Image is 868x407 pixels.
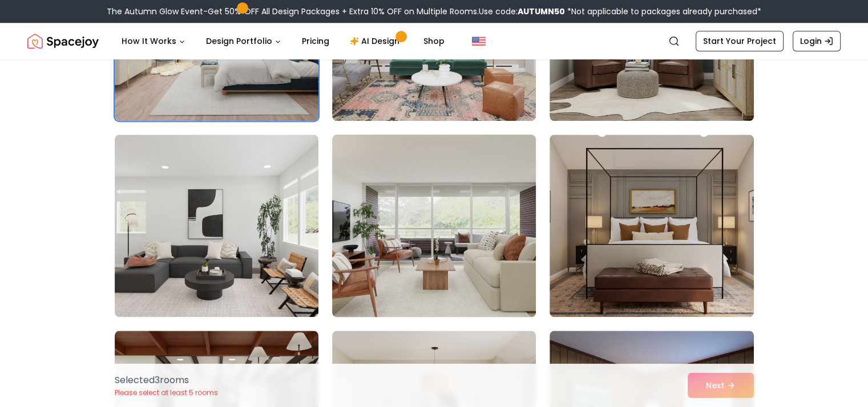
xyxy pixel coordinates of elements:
[341,30,412,52] a: AI Design
[550,135,753,317] img: Room room-21
[112,30,195,52] button: How It Works
[293,30,338,52] a: Pricing
[414,30,454,52] a: Shop
[27,23,841,59] nav: Global
[107,6,761,17] div: The Autumn Glow Event-Get 50% OFF All Design Packages + Extra 10% OFF on Multiple Rooms.
[472,34,486,48] img: United States
[115,135,318,317] img: Room room-19
[479,6,565,17] span: Use code:
[518,6,565,17] b: AUTUMN50
[565,6,761,17] span: *Not applicable to packages already purchased*
[115,388,218,397] p: Please select at least 5 rooms
[197,30,290,52] button: Design Portfolio
[27,30,99,52] a: Spacejoy
[793,31,841,51] a: Login
[696,31,784,51] a: Start Your Project
[327,130,541,321] img: Room room-20
[27,30,99,52] img: Spacejoy Logo
[112,30,454,52] nav: Main
[115,373,218,387] p: Selected 3 room s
